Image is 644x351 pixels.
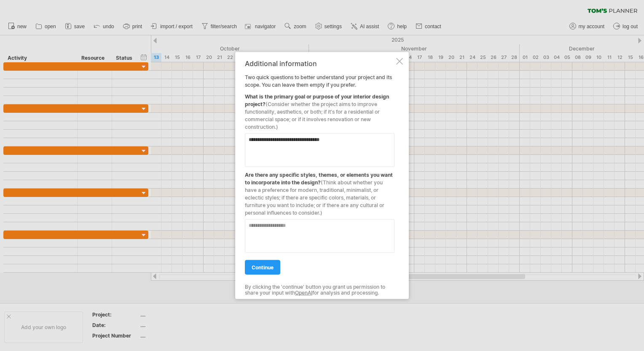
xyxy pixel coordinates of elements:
div: Two quick questions to better understand your project and its scope. You can leave them empty if ... [245,60,394,292]
div: What is the primary goal or purpose of your interior design project? [245,89,394,131]
div: Are there any specific styles, themes, or elements you want to incorporate into the design? [245,167,394,217]
div: Additional information [245,60,394,67]
div: By clicking the 'continue' button you grant us permission to share your input with for analysis a... [245,284,394,296]
a: continue [245,260,280,275]
a: OpenAI [295,290,312,296]
span: (Consider whether the project aims to improve functionality, aesthetics, or both; if it's for a r... [245,101,380,130]
span: continue [252,264,274,271]
span: (Think about whether you have a preference for modern, traditional, minimalist, or eclectic style... [245,179,384,216]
